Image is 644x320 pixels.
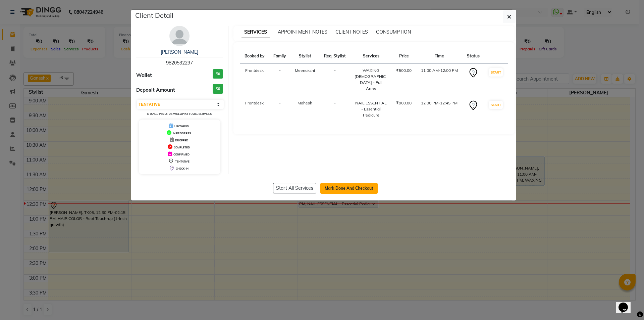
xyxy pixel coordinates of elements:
span: APPOINTMENT NOTES [278,29,327,35]
span: COMPLETED [174,146,190,149]
th: Status [463,49,484,63]
th: Req. Stylist [320,49,351,63]
small: Change in status will apply to all services. [147,112,212,116]
span: CONSUMPTION [376,29,411,35]
button: Mark Done And Checkout [320,183,378,194]
td: - [269,63,290,96]
button: START [489,101,503,109]
th: Booked by [240,49,269,63]
span: DROPPED [175,139,188,142]
th: Stylist [290,49,320,63]
h3: ₹0 [213,69,223,79]
span: CONFIRMED [173,153,190,156]
span: IN PROGRESS [173,132,191,135]
div: WAXING [DEMOGRAPHIC_DATA] - Full Arms [355,67,388,92]
div: ₹900.00 [396,100,412,106]
td: - [320,96,351,123]
button: START [489,68,503,77]
span: UPCOMING [174,125,189,128]
a: [PERSON_NAME] [161,49,198,55]
span: Meenakshi [295,68,315,73]
span: TENTATIVE [175,160,190,163]
td: - [320,63,351,96]
th: Family [269,49,290,63]
th: Price [392,49,416,63]
div: ₹500.00 [396,67,412,74]
td: 12:00 PM-12:45 PM [416,96,463,123]
button: Start All Services [273,183,316,193]
th: Time [416,49,463,63]
span: Wallet [136,72,152,79]
h3: ₹0 [213,84,223,94]
td: - [269,96,290,123]
iframe: chat widget [616,293,637,313]
div: NAIL ESSENTIAL - Essential Pedicure [355,100,388,118]
th: Services [351,49,392,63]
span: Mahesh [298,100,312,105]
h5: Client Detail [135,10,173,20]
td: Frontdesk [240,96,269,123]
td: Frontdesk [240,63,269,96]
span: CHECK-IN [176,167,189,170]
span: Deposit Amount [136,86,175,94]
td: 11:00 AM-12:00 PM [416,63,463,96]
span: CLIENT NOTES [335,29,368,35]
img: avatar [169,26,190,46]
span: SERVICES [241,26,270,38]
span: 9820532297 [166,60,193,66]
